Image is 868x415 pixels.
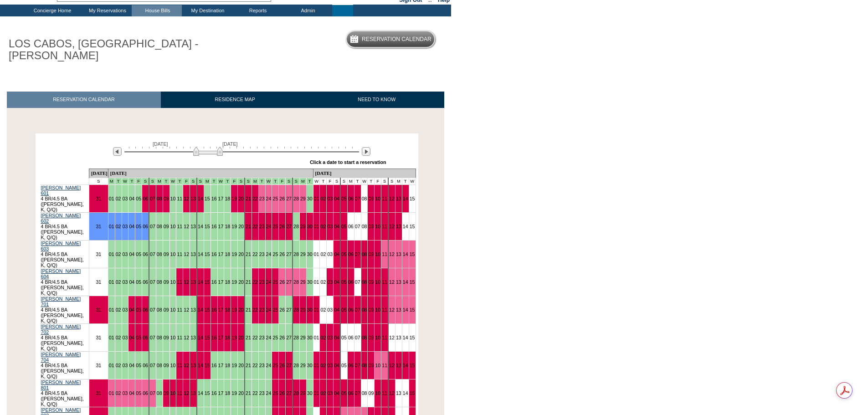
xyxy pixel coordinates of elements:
td: 4 BR/4.5 BA ([PERSON_NAME], K, Q/Q) [40,212,89,240]
a: 01 [314,363,319,368]
td: [DATE] [89,169,108,178]
a: 12 [389,390,395,396]
a: 24 [266,307,272,313]
a: RESERVATION CALENDAR [7,92,161,108]
a: 06 [143,196,148,201]
a: 15 [410,307,415,313]
td: Cabo LTP 2025 [197,178,204,184]
td: House Bills [132,5,182,16]
td: 16 [211,184,217,212]
a: 23 [259,196,265,201]
a: 04 [334,224,339,229]
a: [PERSON_NAME] 801 [41,379,81,390]
a: 09 [368,251,374,257]
a: 06 [143,335,148,340]
td: 09 [163,212,169,240]
td: [DATE] [108,169,313,178]
td: 11 [176,212,183,240]
a: 11 [382,307,387,313]
a: 02 [320,363,326,368]
td: M [395,178,402,184]
a: 05 [341,390,347,396]
h1: LOS CABOS, [GEOGRAPHIC_DATA] - [PERSON_NAME] [7,36,211,64]
a: 05 [341,307,347,313]
a: 04 [334,390,339,396]
td: Cabo LTP 2025 [231,178,238,184]
a: 08 [362,251,367,257]
td: 05 [135,184,142,212]
td: Cabo LTP 2025 [204,178,211,184]
a: 01 [314,307,319,313]
td: Cabo LTP 2025 [115,178,122,184]
td: 07 [149,212,156,240]
a: 03 [327,279,333,285]
a: 14 [403,363,408,368]
a: 25 [272,363,278,368]
a: 13 [190,196,196,201]
a: 10 [375,335,380,340]
td: 13 [190,212,197,240]
td: 15 [204,212,211,240]
a: 13 [396,251,401,257]
td: Cabo LTP 2025 [156,178,163,184]
a: 11 [382,251,387,257]
a: 03 [327,390,333,396]
td: Admin [282,5,332,16]
a: 07 [150,196,155,201]
td: Cabo LTP 2025 [279,178,286,184]
td: M [347,178,354,184]
a: 30 [307,307,313,313]
a: 13 [396,224,401,229]
a: 02 [320,390,326,396]
td: W [409,178,416,184]
a: 23 [259,224,265,229]
td: Cabo LTP 2025 [299,178,306,184]
a: 08 [362,363,367,368]
td: 19 [231,212,238,240]
td: 4 BR/4.5 BA ([PERSON_NAME], K, Q/Q) [40,184,89,212]
td: Reports [232,5,282,16]
a: 07 [355,251,360,257]
a: 04 [334,335,339,340]
a: 09 [368,196,374,201]
a: 14 [198,335,203,340]
a: 22 [252,307,258,313]
span: [DATE] [222,141,238,147]
a: 25 [272,307,278,313]
a: 23 [259,279,265,285]
td: 18 [224,212,231,240]
a: 29 [300,307,306,313]
td: S [340,178,347,184]
a: 31 [96,307,101,313]
a: 01 [109,224,114,229]
td: My Destination [182,5,232,16]
td: 15 [409,184,416,212]
a: 24 [266,224,272,229]
td: T [354,178,361,184]
a: 09 [368,363,374,368]
a: 11 [382,196,387,201]
a: 04 [129,224,134,229]
a: 29 [300,224,306,229]
a: 01 [109,390,114,396]
a: 12 [184,390,189,396]
a: 09 [368,224,374,229]
a: 15 [410,251,415,257]
a: 15 [205,363,210,368]
a: 02 [116,390,121,396]
a: 27 [286,196,292,201]
a: 12 [389,251,395,257]
td: 17 [217,184,224,212]
a: 05 [136,390,141,396]
td: Cabo LTP 2025 [272,178,279,184]
td: Cabo LTP 2025 [286,178,293,184]
td: Cabo LTP 2025 [163,178,169,184]
a: 12 [389,224,395,229]
td: Cabo LTP 2025 [183,178,190,184]
td: Cabo LTP 2025 [176,178,183,184]
a: 18 [225,335,230,340]
a: 06 [348,390,354,396]
a: 10 [375,279,380,285]
a: 05 [136,224,141,229]
a: 10 [375,224,380,229]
